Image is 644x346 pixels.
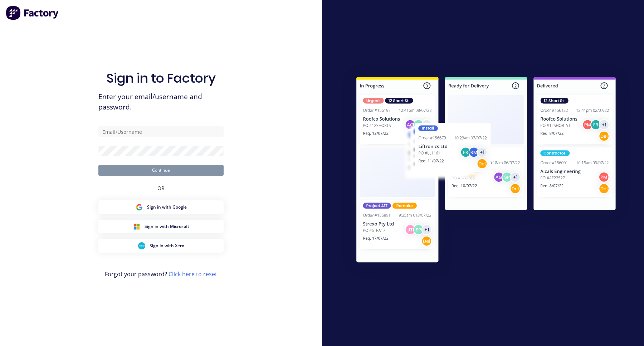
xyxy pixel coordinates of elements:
span: Enter your email/username and password. [98,92,224,112]
input: Email/Username [98,126,224,137]
img: Factory [6,6,59,20]
span: Sign in with Microsoft [145,223,189,230]
button: Microsoft Sign inSign in with Microsoft [98,220,224,233]
img: Google Sign in [136,204,143,211]
span: Sign in with Xero [150,243,184,249]
div: OR [157,176,165,200]
img: Sign in [341,63,631,279]
span: Forgot your password? [105,270,217,278]
h1: Sign in to Factory [106,70,216,86]
button: Xero Sign inSign in with Xero [98,239,224,253]
a: Click here to reset [169,270,217,278]
button: Continue [98,165,224,176]
img: Microsoft Sign in [133,223,140,230]
img: Xero Sign in [138,242,145,249]
button: Google Sign inSign in with Google [98,200,224,214]
span: Sign in with Google [147,204,187,210]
